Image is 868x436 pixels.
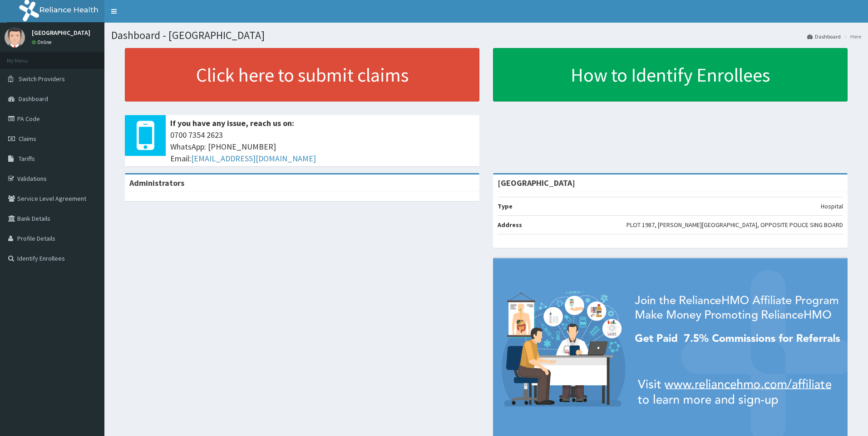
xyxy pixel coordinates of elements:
[498,202,513,210] b: Type
[842,33,861,40] li: Here
[170,129,475,164] span: 0700 7354 2623 WhatsApp: [PHONE_NUMBER] Email:
[5,27,25,48] img: User Image
[125,48,479,102] a: Click here to submit claims
[111,29,861,41] h1: Dashboard - [GEOGRAPHIC_DATA]
[19,95,48,103] span: Dashboard
[807,33,841,40] a: Dashboard
[493,48,848,102] a: How to Identify Enrollees
[32,39,54,45] a: Online
[19,75,65,83] span: Switch Providers
[626,220,843,229] p: PLOT 1987, [PERSON_NAME][GEOGRAPHIC_DATA], OPPOSITE POLICE SING BOARD
[32,29,90,36] p: [GEOGRAPHIC_DATA]
[19,155,35,163] span: Tariffs
[191,153,316,164] a: [EMAIL_ADDRESS][DOMAIN_NAME]
[498,178,575,188] strong: [GEOGRAPHIC_DATA]
[19,135,36,143] span: Claims
[170,118,294,128] b: If you have any issue, reach us on:
[498,221,522,229] b: Address
[129,178,184,188] b: Administrators
[821,202,843,211] p: Hospital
